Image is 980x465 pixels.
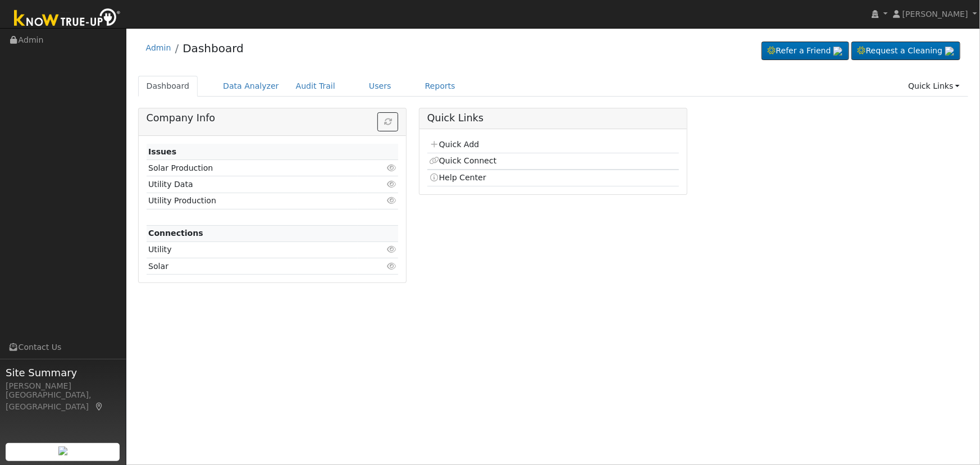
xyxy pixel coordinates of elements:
a: Refer a Friend [762,42,849,61]
strong: Connections [148,229,203,238]
a: Data Analyzer [215,76,288,97]
img: retrieve [833,47,842,56]
a: Quick Add [429,140,479,149]
i: Click to view [386,262,396,270]
a: Users [361,76,400,97]
i: Click to view [386,245,396,253]
h5: Quick Links [427,112,680,124]
a: Dashboard [183,42,244,55]
a: Map [94,402,104,411]
a: Reports [417,76,464,97]
a: Help Center [429,173,486,182]
span: Site Summary [6,365,120,380]
a: Quick Links [900,76,968,97]
img: retrieve [58,446,67,455]
strong: Issues [148,147,176,156]
img: retrieve [945,47,954,56]
div: [PERSON_NAME] [6,380,120,392]
i: Click to view [386,180,396,188]
div: [GEOGRAPHIC_DATA], [GEOGRAPHIC_DATA] [6,389,120,413]
i: Click to view [386,164,396,172]
a: Request a Cleaning [851,42,960,61]
a: Quick Connect [429,156,496,165]
a: Audit Trail [288,76,344,97]
td: Utility Production [147,193,358,209]
td: Utility [147,241,358,258]
img: Know True-Up [8,6,126,31]
span: [PERSON_NAME] [902,10,968,19]
td: Solar Production [147,160,358,176]
td: Solar [147,258,358,275]
i: Click to view [386,197,396,204]
a: Admin [146,43,171,52]
td: Utility Data [147,176,358,193]
a: Dashboard [138,76,198,97]
h5: Company Info [147,112,399,124]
